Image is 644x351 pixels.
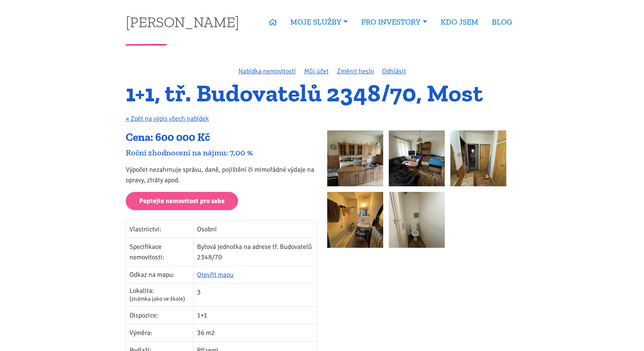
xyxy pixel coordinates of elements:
div: Roční zhodnocení na nájmu: 7,00 % [126,148,317,158]
td: Odkaz na mapu: [126,266,193,283]
td: Výměra: [126,324,193,341]
td: 1+1 [193,306,317,324]
td: Osobní [193,220,317,238]
a: Můj účet [304,67,329,75]
td: Vlastnictví: [126,220,193,238]
td: Dispozice: [126,306,193,324]
td: 3 [193,283,317,306]
span: (známka jako ve škole) [129,295,185,303]
td: Specifikace nemovitosti: [126,238,193,266]
a: Změnit heslo [337,67,374,75]
a: PRO INVESTORY [354,13,434,31]
td: 36 m2 [193,324,317,341]
td: Lokalita: [126,283,193,306]
a: BLOG [485,13,519,31]
a: Nabídka nemovitostí [238,67,296,75]
div: Cena: 600 000 Kč [126,130,317,145]
a: Otevřít mapu [197,271,234,279]
a: Odhlásit [382,67,406,75]
p: Výpočet nezahrnuje správu, daně, pojištění či mimořádné výdaje na opravy, ztráty apod. [126,164,317,185]
h1: 1+1, tř. Budovatelů 2348/70, Most [126,83,519,104]
a: MOJE SLUŽBY [284,13,354,31]
a: Poptejte nemovitost pro sebe [126,192,238,210]
a: KDO JSEM [434,13,485,31]
a: « Zpět na výpis všech nabídek [126,114,209,123]
td: Bytová jednotka na adrese tř. Budovatelů 2348/70 [193,238,317,266]
a: [PERSON_NAME] [126,15,239,29]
